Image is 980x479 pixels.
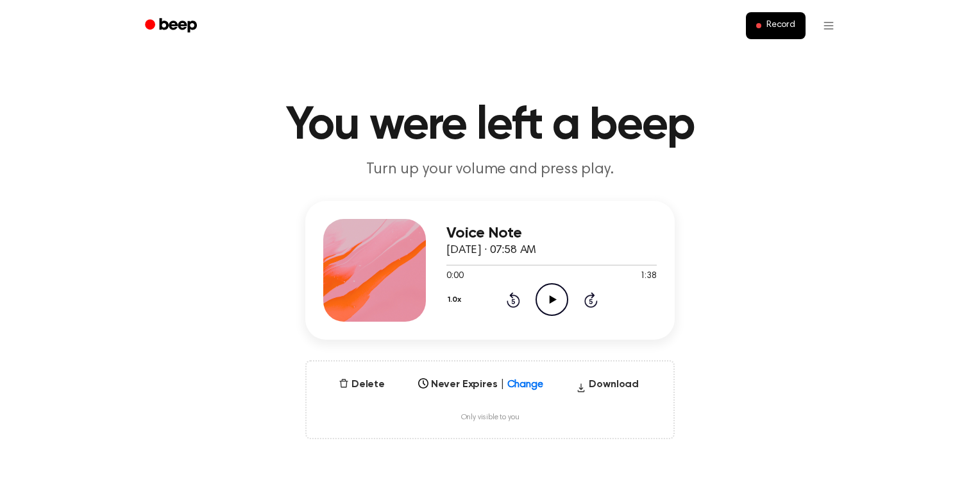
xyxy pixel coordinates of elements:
[766,20,795,31] span: Record
[446,225,657,242] h3: Voice Note
[813,10,844,41] button: Open menu
[746,12,806,39] button: Record
[244,159,736,180] p: Turn up your volume and press play.
[446,289,466,311] button: 1.0x
[162,103,818,149] h1: You were left a beep
[640,270,657,283] span: 1:38
[461,413,520,422] span: Only visible to you
[446,245,536,256] span: [DATE] · 07:58 AM
[136,13,208,39] a: Beep
[334,377,390,392] button: Delete
[571,377,644,397] button: Download
[446,270,463,283] span: 0:00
